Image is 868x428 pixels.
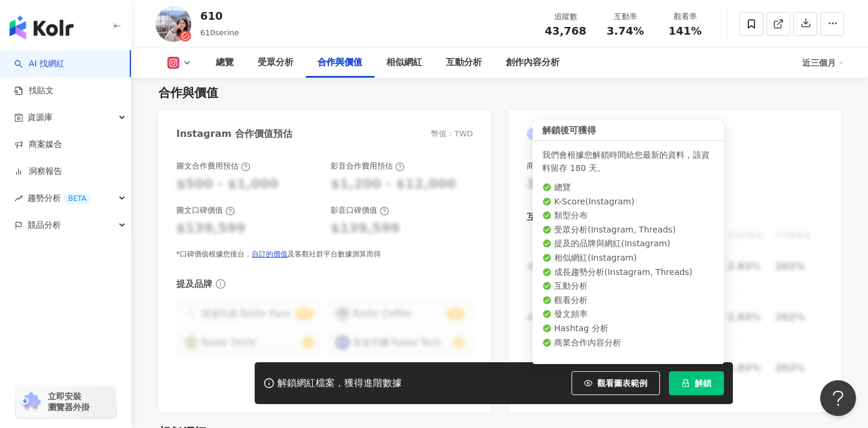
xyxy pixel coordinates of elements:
div: 解鎖後可獲得 [533,120,724,141]
span: 141% [668,25,702,37]
li: 相似網紅 ( Instagram ) [542,252,714,264]
img: KOL Avatar [155,6,191,42]
div: Instagram 合作價值預估 [176,127,292,140]
div: AI [527,128,555,140]
div: 幣值：TWD [431,129,473,139]
div: 觀看率 [662,11,708,23]
img: chrome extension [19,392,42,411]
button: 解鎖 [669,371,724,395]
span: lock [681,379,690,387]
div: 商業合作內容覆蓋比例 [527,161,604,172]
div: 圖文口碑價值 [176,205,235,216]
li: 受眾分析 ( Instagram, Threads ) [542,224,714,236]
div: 互動分析 [446,56,482,70]
li: 互動分析 [542,280,714,292]
div: 近三個月 [802,53,844,72]
li: 提及的品牌與網紅 ( Instagram ) [542,238,714,250]
span: 3.74% [607,25,644,37]
div: *口碑價值根據您後台， 及客觀社群平台數據測算而得 [176,249,473,259]
a: 商案媒合 [14,139,62,151]
span: 觀看圖表範例 [597,378,647,388]
div: 創作內容分析 [506,56,560,70]
div: BETA [63,192,91,204]
div: 圖文合作費用預估 [176,161,250,172]
a: chrome extension立即安裝 瀏覽器外掛 [16,386,116,418]
div: 610 [200,8,239,23]
div: Instagram 商業合作分析 [527,127,674,140]
a: searchAI 找網紅 [14,58,65,70]
div: 解鎖網紅檔案，獲得進階數據 [277,377,402,390]
div: 受眾分析 [258,56,294,70]
li: 類型分布 [542,210,714,222]
span: 趨勢分析 [27,185,91,212]
li: 觀看分析 [542,295,714,307]
span: 資源庫 [27,104,53,131]
li: Hashtag 分析 [542,323,714,335]
a: 洞察報告 [14,166,62,178]
li: 成長趨勢分析 ( Instagram, Threads ) [542,266,714,278]
a: 自訂的價值 [252,250,288,258]
div: 我們會根據您解鎖時間給您最新的資料，該資料留存 180 天。 [542,148,714,175]
a: 找貼文 [14,85,54,97]
span: 競品分析 [27,212,61,239]
li: K-Score ( Instagram ) [542,195,714,207]
div: 互動最佳前三大內容 [527,211,607,224]
span: 43,768 [545,25,586,37]
div: 合作與價值 [158,84,218,101]
img: logo [10,16,74,39]
div: 相似網紅 [386,56,422,70]
span: 解鎖 [695,378,711,388]
span: rise [14,194,23,203]
div: 影音合作費用預估 [331,161,405,172]
li: 總覽 [542,182,714,194]
div: 影音口碑價值 [331,205,389,216]
span: 立即安裝 瀏覽器外掛 [48,391,90,412]
span: 610serine [200,28,239,37]
div: 合作與價值 [317,56,362,70]
span: info-circle [214,277,227,291]
button: 觀看圖表範例 [571,371,660,395]
li: 發文頻率 [542,308,714,320]
div: 互動率 [603,11,648,23]
div: 總覽 [216,56,234,70]
div: 提及品牌 [176,278,212,291]
div: 追蹤數 [543,11,588,23]
li: 商業合作內容分析 [542,337,714,348]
